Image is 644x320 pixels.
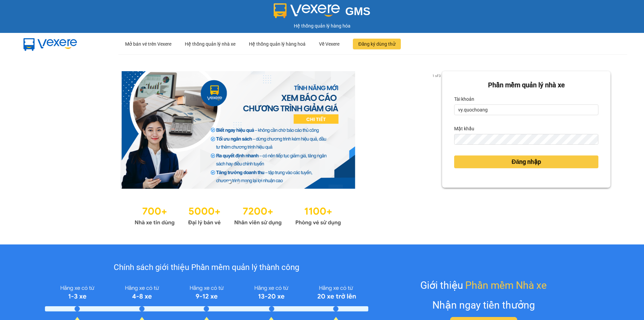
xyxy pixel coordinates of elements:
button: previous slide / item [34,71,43,189]
img: Statistics.png [135,202,341,228]
div: Phần mềm quản lý nhà xe [454,80,598,90]
button: Đăng ký dùng thử [353,39,401,49]
span: Phần mềm Nhà xe [465,277,547,293]
label: Mật khẩu [454,123,474,134]
li: slide item 1 [228,181,231,183]
div: Hệ thống quản lý hàng hóa [2,22,642,30]
div: Chính sách giới thiệu Phần mềm quản lý thành công [45,261,368,274]
span: Đăng nhập [512,157,541,167]
li: slide item 3 [245,181,247,183]
div: Về Vexere [319,33,339,55]
img: mbUUG5Q.png [17,33,84,55]
li: slide item 2 [236,181,239,183]
div: Hệ thống quản lý hàng hoá [249,33,306,55]
a: GMS [274,10,371,15]
span: Đăng ký dùng thử [358,40,395,48]
img: logo 2 [274,3,340,18]
label: Tài khoản [454,94,474,104]
span: GMS [345,5,370,17]
input: Mật khẩu [454,134,598,145]
div: Hệ thống quản lý nhà xe [185,33,235,55]
div: Mở bán vé trên Vexere [125,33,171,55]
input: Tài khoản [454,104,598,115]
button: next slide / item [433,71,442,189]
p: 1 of 3 [430,71,442,80]
div: Nhận ngay tiền thưởng [432,297,535,313]
div: Giới thiệu [420,277,547,293]
button: Đăng nhập [454,155,598,168]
